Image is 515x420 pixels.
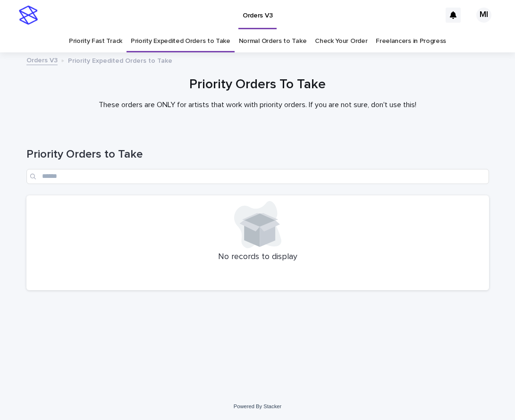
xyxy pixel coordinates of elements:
a: Normal Orders to Take [239,30,307,52]
h1: Priority Orders to Take [26,148,489,161]
p: No records to display [32,252,483,262]
a: Orders V3 [26,54,58,65]
a: Freelancers in Progress [376,30,446,52]
div: MI [476,8,491,23]
a: Priority Expedited Orders to Take [131,30,230,52]
a: Powered By Stacker [234,403,281,409]
a: Priority Fast Track [69,30,122,52]
p: These orders are ONLY for artists that work with priority orders. If you are not sure, don't use ... [69,101,447,109]
img: stacker-logo-s-only.png [19,6,38,25]
p: Priority Expedited Orders to Take [68,55,172,65]
h1: Priority Orders To Take [26,77,489,93]
input: Search [26,169,489,184]
a: Check Your Order [315,30,367,52]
